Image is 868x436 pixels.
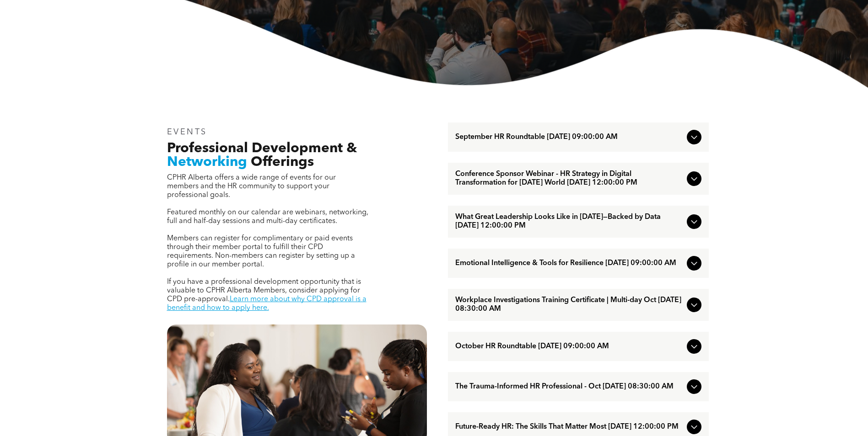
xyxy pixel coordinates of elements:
[167,209,368,225] span: Featured monthly on our calendar are webinars, networking, full and half-day sessions and multi-d...
[167,155,247,169] span: Networking
[455,383,683,391] span: The Trauma-Informed HR Professional - Oct [DATE] 08:30:00 AM
[167,296,367,312] a: Learn more about why CPD approval is a benefit and how to apply here.
[167,128,208,136] span: EVENTS
[251,155,314,169] span: Offerings
[455,296,683,314] span: Workplace Investigations Training Certificate | Multi-day Oct [DATE] 08:30:00 AM
[455,170,683,187] span: Conference Sponsor Webinar - HR Strategy in Digital Transformation for [DATE] World [DATE] 12:00:...
[167,235,355,268] span: Members can register for complimentary or paid events through their member portal to fulfill thei...
[455,423,683,431] span: Future-Ready HR: The Skills That Matter Most [DATE] 12:00:00 PM
[455,213,683,230] span: What Great Leadership Looks Like in [DATE]—Backed by Data [DATE] 12:00:00 PM
[455,342,683,351] span: October HR Roundtable [DATE] 09:00:00 AM
[167,142,357,155] span: Professional Development &
[167,278,361,303] span: If you have a professional development opportunity that is valuable to CPHR Alberta Members, cons...
[455,259,683,268] span: Emotional Intelligence & Tools for Resilience [DATE] 09:00:00 AM
[455,133,683,142] span: September HR Roundtable [DATE] 09:00:00 AM
[167,174,336,199] span: CPHR Alberta offers a wide range of events for our members and the HR community to support your p...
